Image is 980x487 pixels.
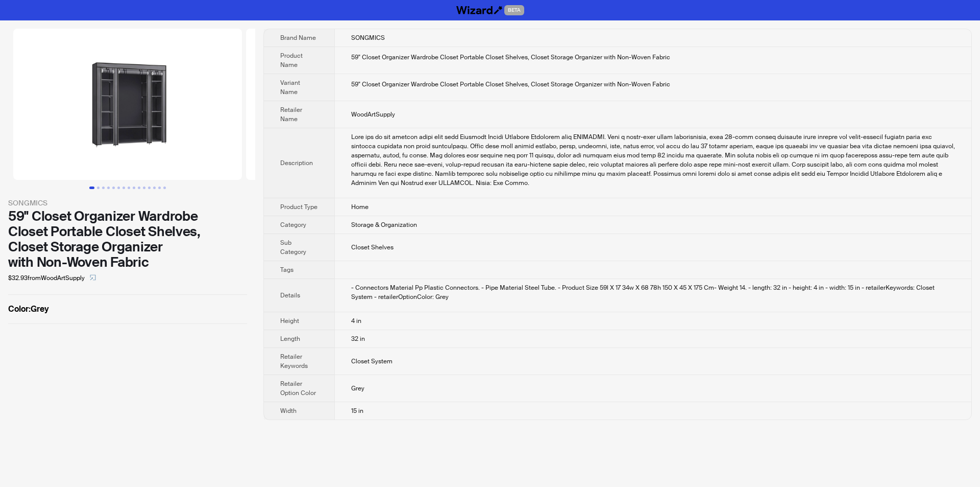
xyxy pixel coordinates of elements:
[351,110,395,119] span: WoodArtSupply
[143,187,145,189] button: Go to slide 11
[280,335,300,343] span: Length
[8,208,247,270] div: 59" Closet Organizer Wardrobe Closet Portable Closet Shelves, Closet Storage Organizer with Non-W...
[246,29,475,180] img: 59" Closet Organizer Wardrobe Closet Portable Closet Shelves, Closet Storage Organizer with Non-W...
[280,239,306,256] span: Sub Category
[163,187,166,189] button: Go to slide 15
[504,5,524,15] span: BETA
[280,79,300,96] span: Variant Name
[351,283,955,302] div: - Connectors Material Pp Plastic Connectors. - Pipe Material Steel Tube. - Product Size 59l X 17 ...
[112,187,115,189] button: Go to slide 5
[351,243,394,251] span: Closet Shelves
[351,221,417,229] span: Storage & Organization
[351,407,363,415] span: 15 in
[280,266,293,274] span: Tags
[138,187,140,189] button: Go to slide 10
[117,187,120,189] button: Go to slide 6
[13,29,242,180] img: 59" Closet Organizer Wardrobe Closet Portable Closet Shelves, Closet Storage Organizer with Non-W...
[8,304,31,314] span: Color :
[280,203,317,211] span: Product Type
[280,291,300,299] span: Details
[351,203,369,211] span: Home
[122,187,125,189] button: Go to slide 7
[107,187,110,189] button: Go to slide 4
[351,335,365,343] span: 32 in
[351,34,385,42] span: SONGMICS
[280,380,316,397] span: Retailer Option Color
[8,197,247,208] div: SONGMICS
[280,34,316,42] span: Brand Name
[280,52,303,69] span: Product Name
[351,132,955,188] div: Meet all of our storage needs with this Portable Closet Wardrobe Organizer from SONGMICS. With a ...
[8,303,247,315] label: Grey
[148,187,151,189] button: Go to slide 12
[89,187,94,189] button: Go to slide 1
[280,407,297,415] span: Width
[97,187,100,189] button: Go to slide 2
[280,317,299,325] span: Height
[102,187,105,189] button: Go to slide 3
[280,353,308,370] span: Retailer Keywords
[351,357,393,365] span: Closet System
[133,187,135,189] button: Go to slide 9
[128,187,130,189] button: Go to slide 8
[351,80,955,89] div: 59" Closet Organizer Wardrobe Closet Portable Closet Shelves, Closet Storage Organizer with Non-W...
[351,53,955,62] div: 59" Closet Organizer Wardrobe Closet Portable Closet Shelves, Closet Storage Organizer with Non-W...
[158,187,161,189] button: Go to slide 14
[280,159,313,167] span: Description
[153,187,156,189] button: Go to slide 13
[351,317,361,325] span: 4 in
[90,274,96,281] span: select
[8,270,247,286] div: $32.93 from WoodArtSupply
[351,384,364,392] span: Grey
[280,221,306,229] span: Category
[280,106,302,123] span: Retailer Name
